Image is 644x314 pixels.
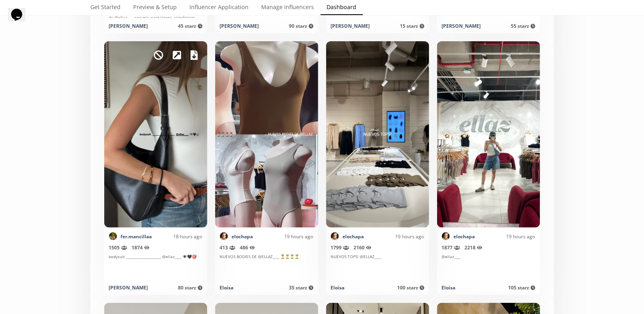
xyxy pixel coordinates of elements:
[364,233,424,240] div: 19 hours ago
[508,284,535,291] span: 105 starz
[400,23,424,29] span: 15 starz
[465,244,483,251] span: 2218
[442,232,450,240] img: 474078401_961768818707126_2550382748028374380_n.jpg
[8,8,33,32] iframe: chat widget
[331,254,424,280] div: NUEVOS TOPS! @ELLAZ____
[220,23,259,29] div: [PERSON_NAME]
[253,233,313,240] div: 19 hours ago
[331,23,370,29] div: [PERSON_NAME]
[109,254,203,280] div: bodysuit ______________________ @ellaz____ 👁️🖤🎯
[109,232,117,240] img: 529297411_18525947812044389_3685248467201448619_n.jpg
[397,284,424,291] span: 100 starz
[121,233,152,240] a: fer.mancillaa
[331,284,345,291] div: Eloísa
[331,232,339,240] img: 474078401_961768818707126_2550382748028374380_n.jpg
[232,233,253,240] a: elochapa
[343,233,364,240] a: elochapa
[511,23,535,29] span: 55 starz
[109,284,148,291] div: [PERSON_NAME]
[178,23,203,29] span: 45 starz
[178,284,203,291] span: 80 starz
[109,23,148,29] div: [PERSON_NAME]
[240,244,255,251] span: 486
[354,244,372,251] span: 2160
[442,254,535,280] div: @ellaz____
[475,233,535,240] div: 19 hours ago
[442,244,460,251] span: 1877
[331,244,349,251] span: 1799
[109,244,127,251] span: 1505
[442,284,456,291] div: Eloísa
[220,244,235,251] span: 413
[454,233,475,240] a: elochapa
[132,244,150,251] span: 1874
[289,23,313,29] span: 90 starz
[220,232,228,240] img: 474078401_961768818707126_2550382748028374380_n.jpg
[289,284,313,291] span: 35 starz
[442,23,481,29] div: [PERSON_NAME]
[152,233,203,240] div: 18 hours ago
[220,284,234,291] div: Eloísa
[220,254,313,280] div: NUEVOS BODIES DE @ELLAZ____ ⏳⏳⏳⏳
